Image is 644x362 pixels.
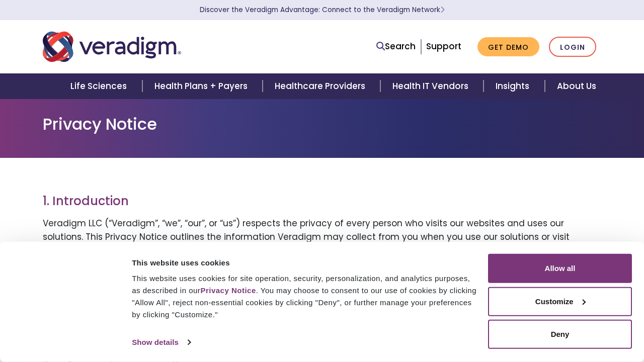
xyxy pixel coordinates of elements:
[132,335,190,350] a: Show details
[484,73,544,99] a: Insights
[549,37,596,57] a: Login
[132,273,476,321] div: This website uses cookies for site operation, security, personalization, and analytics purposes, ...
[477,37,539,57] a: Get Demo
[43,115,601,134] h1: Privacy Notice
[426,40,461,52] a: Support
[200,5,445,15] a: Discover the Veradigm Advantage: Connect to the Veradigm NetworkLearn More
[545,73,608,99] a: About Us
[43,30,181,63] img: Veradigm logo
[376,40,416,53] a: Search
[132,256,476,268] div: This website uses cookies
[142,73,263,99] a: Health Plans + Payers
[488,254,632,283] button: Allow all
[58,73,142,99] a: Life Sciences
[488,320,632,349] button: Deny
[488,287,632,316] button: Customize
[43,194,601,209] h3: 1. Introduction
[263,73,380,99] a: Healthcare Providers
[440,5,445,15] span: Learn More
[43,217,601,285] p: Veradigm LLC (“Veradigm”, “we”, “our”, or “us”) respects the privacy of every person who visits o...
[380,73,484,99] a: Health IT Vendors
[200,286,256,295] a: Privacy Notice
